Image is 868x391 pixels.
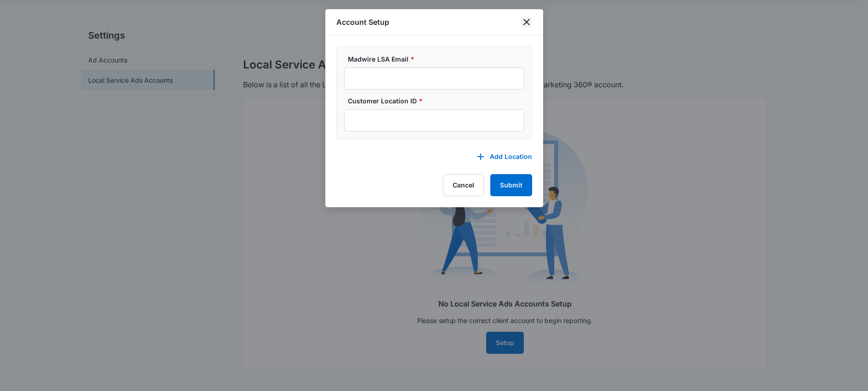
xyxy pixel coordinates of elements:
label: Madwire LSA Email [348,54,528,64]
label: Customer Location ID [348,96,528,106]
button: Cancel [443,174,484,196]
h1: Account Setup [336,17,389,28]
button: Submit [490,174,532,196]
button: Add Location [468,146,532,168]
button: close [521,17,532,28]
